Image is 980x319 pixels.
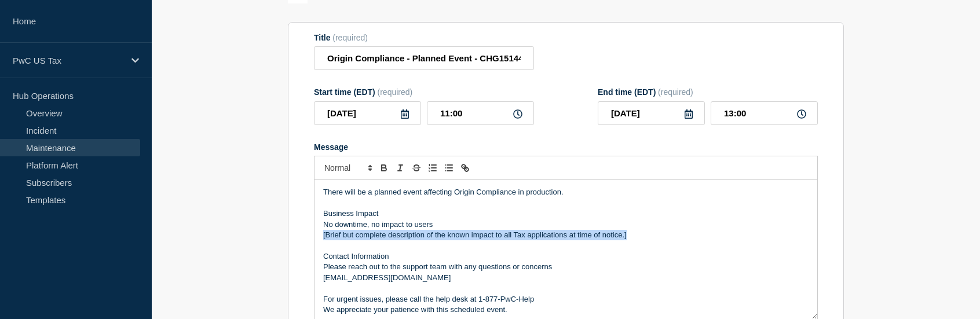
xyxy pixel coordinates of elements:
div: End time (EDT) [598,87,818,97]
p: For urgent issues, please call the help desk at 1-877-PwC-Help [323,294,809,305]
p: Business Impact [323,208,809,219]
p: No downtime, no impact to users [323,219,809,230]
p: We appreciate your patience with this scheduled event. [323,305,809,315]
span: (required) [658,87,693,97]
input: Title [314,46,534,70]
input: YYYY-MM-DD [598,101,705,125]
button: Toggle link [457,161,473,175]
p: [Brief but complete description of the known impact to all Tax applications at time of notice.] [323,230,809,240]
button: Toggle bold text [376,161,392,175]
button: Toggle bulleted list [441,161,457,175]
div: Start time (EDT) [314,87,534,97]
p: Contact Information [323,251,809,262]
input: HH:MM [711,101,818,125]
span: (required) [332,33,368,42]
div: Message [315,180,817,319]
p: There will be a planned event affecting Origin Compliance in production. [323,187,809,197]
button: Toggle ordered list [425,161,441,175]
p: PwC US Tax [13,56,124,65]
input: YYYY-MM-DD [314,101,421,125]
p: [EMAIL_ADDRESS][DOMAIN_NAME] [323,273,809,283]
div: Title [314,33,534,42]
p: Please reach out to the support team with any questions or concerns [323,262,809,272]
span: (required) [378,87,413,97]
div: Message [314,142,818,152]
span: Font size [319,161,376,175]
button: Toggle italic text [392,161,408,175]
button: Toggle strikethrough text [408,161,425,175]
input: HH:MM [427,101,534,125]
